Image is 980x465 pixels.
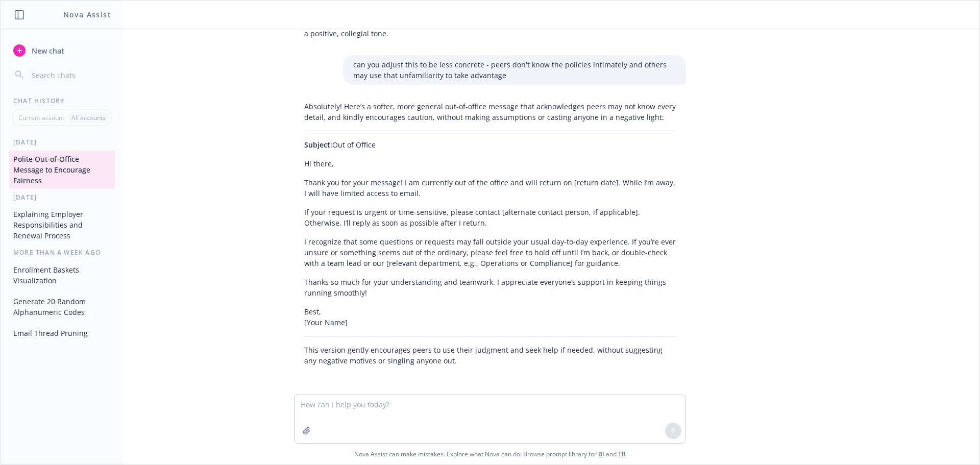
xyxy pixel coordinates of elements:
[1,248,123,257] div: More than a week ago
[9,293,115,321] button: Generate 20 Random Alphanumeric Codes
[304,207,676,228] p: If your request is urgent or time-sensitive, please contact [alternate contact person, if applica...
[304,158,676,169] p: Hi there,
[9,206,115,244] button: Explaining Employer Responsibilities and Renewal Process
[304,306,676,328] p: Best, [Your Name]
[304,177,676,199] p: Thank you for your message! I am currently out of the office and will return on [return date]. Wh...
[1,138,123,146] div: [DATE]
[9,41,115,60] button: New chat
[618,450,626,458] a: TR
[63,9,111,20] h1: Nova Assist
[304,140,332,150] span: Subject:
[30,45,64,56] span: New chat
[71,113,106,122] p: All accounts
[304,101,676,123] p: Absolutely! Here’s a softer, more general out-of-office message that acknowledges peers may not k...
[1,96,123,105] div: Chat History
[598,450,604,458] a: BI
[1,193,123,202] div: [DATE]
[304,277,676,298] p: Thanks so much for your understanding and teamwork. I appreciate everyone’s support in keeping th...
[9,151,115,189] button: Polite Out-of-Office Message to Encourage Fairness
[5,444,975,464] span: Nova Assist can make mistakes. Explore what Nova can do: Browse prompt library for and
[353,59,676,81] p: can you adjust this to be less concrete - peers don't know the policies intimately and others may...
[304,139,676,150] p: Out of Office
[18,113,64,122] p: Current account
[304,345,676,366] p: This version gently encourages peers to use their judgment and seek help if needed, without sugge...
[304,236,676,268] p: I recognize that some questions or requests may fall outside your usual day-to-day experience. If...
[9,325,115,341] button: Email Thread Pruning
[30,68,111,82] input: Search chats
[9,261,115,289] button: Enrollment Baskets Visualization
